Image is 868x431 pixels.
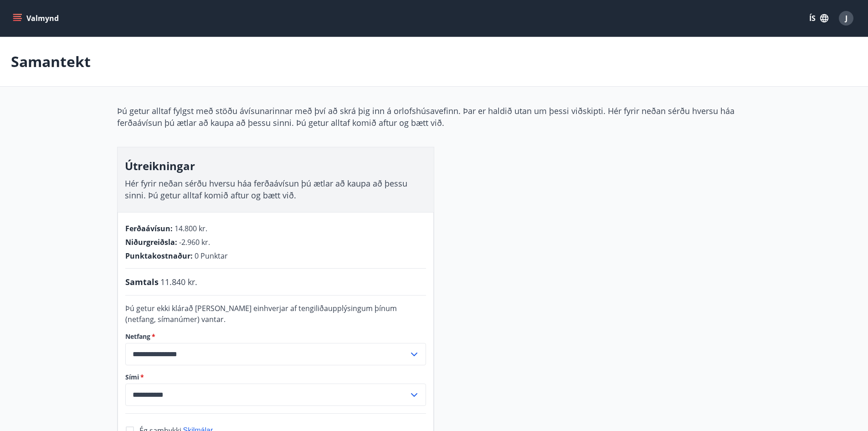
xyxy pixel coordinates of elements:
[160,276,197,288] span: 11.840 kr.
[845,13,847,23] span: J
[125,223,173,234] span: Ferðaávísun :
[125,237,177,247] span: Niðurgreiðsla :
[125,332,426,341] label: Netfang
[175,223,207,234] span: 14.800 kr.
[125,373,426,382] label: Sími
[11,52,91,72] p: Samantekt
[117,105,751,129] p: Þú getur alltaf fylgst með stöðu ávísunarinnar með því að skrá þig inn á orlofshúsavefinn. Þar er...
[179,237,210,247] span: -2.960 kr.
[125,178,407,201] span: Hér fyrir neðan sérðu hversu háa ferðaávísun þú ætlar að kaupa að þessu sinni. Þú getur alltaf ko...
[195,251,228,261] span: 0 Punktar
[125,158,426,174] h3: Útreikningar
[125,251,193,261] span: Punktakostnaður :
[125,276,159,288] span: Samtals
[804,10,833,26] button: ÍS
[11,10,62,26] button: menu
[835,7,857,29] button: J
[125,303,397,324] span: Þú getur ekki klárað [PERSON_NAME] einhverjar af tengiliðaupplýsingum þínum (netfang, símanúmer) ...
